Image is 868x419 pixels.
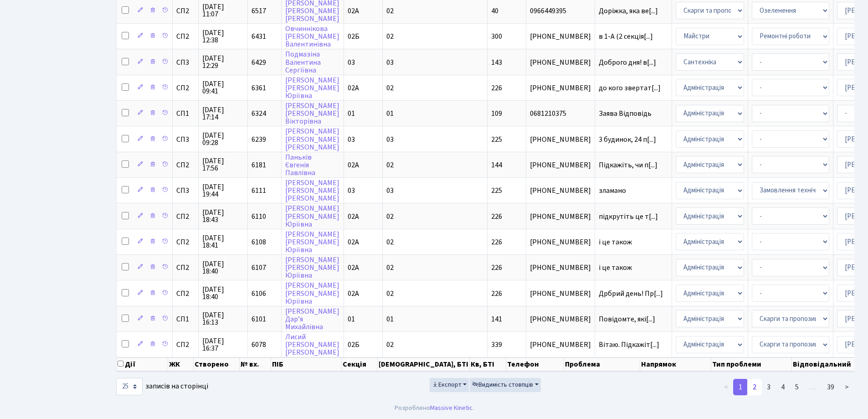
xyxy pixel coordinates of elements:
span: зламано [599,187,668,194]
span: СП2 [176,341,195,348]
span: 6078 [252,340,266,350]
span: 02 [386,31,394,41]
a: [PERSON_NAME][PERSON_NAME]Юріївна [285,204,339,229]
span: до кого звертат[...] [599,83,661,93]
span: 300 [491,31,502,41]
a: ПодмазінаВалентинаСергіївна [285,50,321,75]
span: СП3 [176,187,195,194]
span: 02 [386,6,394,16]
span: 02А [348,237,359,247]
span: 02 [386,212,394,222]
a: 4 [776,379,790,395]
th: ПІБ [271,357,342,371]
button: Експорт [430,378,469,392]
span: СП2 [176,84,195,92]
span: [DATE] 16:37 [202,337,244,352]
span: [DATE] 09:41 [202,80,244,95]
span: 01 [348,109,355,119]
span: Підкажіть, чи п[...] [599,160,657,170]
span: [DATE] 09:28 [202,132,244,146]
span: 144 [491,160,502,170]
span: 226 [491,263,502,273]
span: 03 [348,57,355,67]
span: СП3 [176,136,195,143]
span: Повідомте, які[...] [599,314,655,324]
span: Експорт [432,380,462,389]
span: [PHONE_NUMBER] [530,264,591,271]
span: 03 [386,134,394,145]
span: Доріжка, яка ве[...] [599,6,658,16]
button: Видимість стовпців [470,378,541,392]
a: [PERSON_NAME][PERSON_NAME][PERSON_NAME] [285,127,339,152]
a: Massive Kinetic [430,403,473,413]
span: 02А [348,6,359,16]
span: [PHONE_NUMBER] [530,238,591,246]
th: Дії [117,357,168,371]
span: 226 [491,237,502,247]
th: Секція [342,357,378,371]
a: [PERSON_NAME][PERSON_NAME]Юріївна [285,255,339,280]
span: 225 [491,186,502,196]
span: 02А [348,83,359,93]
span: [PHONE_NUMBER] [530,84,591,92]
span: [PHONE_NUMBER] [530,213,591,220]
span: 03 [386,57,394,67]
span: 02А [348,212,359,222]
span: 6517 [252,6,266,16]
span: 6106 [252,289,266,299]
span: [PHONE_NUMBER] [530,136,591,143]
span: [DATE] 12:38 [202,29,244,44]
a: 5 [790,379,804,395]
span: СП1 [176,316,195,323]
span: 40 [491,6,498,16]
a: > [839,379,854,395]
span: 3 будинок, 24 п[...] [599,134,656,145]
span: СП3 [176,59,195,66]
a: [PERSON_NAME][PERSON_NAME][PERSON_NAME] [285,178,339,203]
span: 02Б [348,31,360,41]
span: СП2 [176,213,195,220]
span: [PHONE_NUMBER] [530,316,591,323]
span: [DATE] 17:56 [202,157,244,172]
span: СП2 [176,33,195,40]
span: 01 [348,314,355,324]
span: [PHONE_NUMBER] [530,161,591,169]
th: Проблема [564,357,640,371]
span: [DATE] 19:44 [202,183,244,198]
span: [DATE] 18:43 [202,209,244,223]
th: № вх. [240,357,272,371]
span: 6108 [252,237,266,247]
span: 143 [491,57,502,67]
span: 226 [491,212,502,222]
span: 109 [491,109,502,119]
a: Овчиннікова[PERSON_NAME]Валентинівна [285,24,339,49]
a: [PERSON_NAME][PERSON_NAME]Юріївна [285,75,339,101]
span: 6111 [252,186,266,196]
span: 6110 [252,212,266,222]
span: 226 [491,83,502,93]
a: [PERSON_NAME][PERSON_NAME]Юріївна [285,229,339,255]
a: 3 [761,379,776,395]
span: 6107 [252,263,266,273]
span: [PHONE_NUMBER] [530,341,591,348]
span: 02А [348,160,359,170]
span: 6324 [252,109,266,119]
th: Створено [194,357,240,371]
span: [DATE] 18:40 [202,260,244,275]
span: 6239 [252,134,266,145]
a: 2 [747,379,762,395]
select: записів на сторінці [116,378,143,395]
span: 03 [348,134,355,145]
th: [DEMOGRAPHIC_DATA], БТІ [378,357,470,371]
span: 141 [491,314,502,324]
th: Кв, БТІ [470,357,506,371]
span: [DATE] 12:29 [202,55,244,69]
span: [PHONE_NUMBER] [530,33,591,40]
a: ПаньківЄвгеніяПавлівна [285,152,315,178]
span: 6361 [252,83,266,93]
span: СП2 [176,161,195,169]
span: 02Б [348,340,360,350]
span: Видимість стовпців [472,380,533,389]
span: 03 [386,186,394,196]
span: [DATE] 16:13 [202,311,244,326]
